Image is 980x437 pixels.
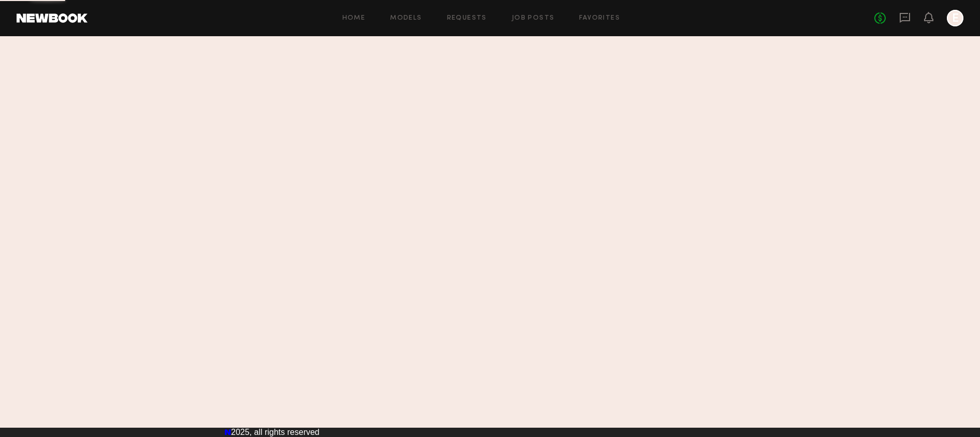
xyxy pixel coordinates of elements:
[390,15,422,22] a: Models
[447,15,487,22] a: Requests
[512,15,555,22] a: Job Posts
[579,15,620,22] a: Favorites
[231,428,320,436] span: 2025, all rights reserved
[947,10,963,26] a: E
[342,15,366,22] a: Home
